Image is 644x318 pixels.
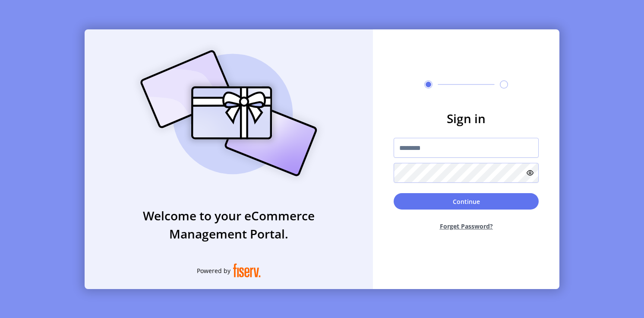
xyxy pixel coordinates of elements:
[394,109,539,127] h3: Sign in
[197,266,230,275] span: Powered by
[127,41,330,186] img: card_Illustration.svg
[394,193,539,210] button: Continue
[394,215,539,238] button: Forget Password?
[85,207,373,243] h3: Welcome to your eCommerce Management Portal.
